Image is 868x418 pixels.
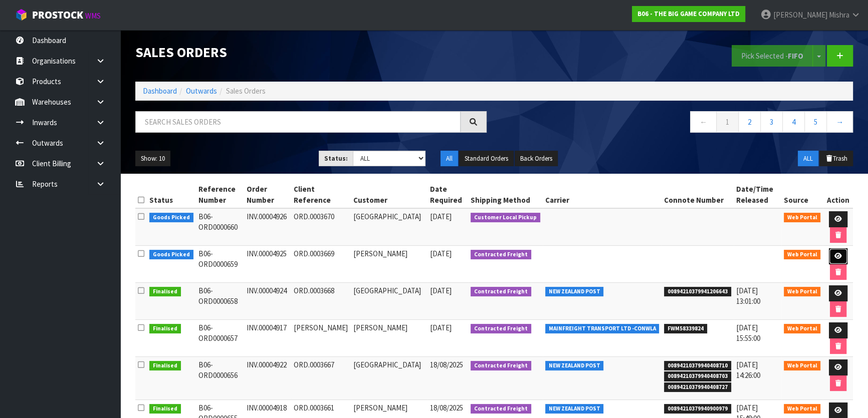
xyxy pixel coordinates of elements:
[471,213,540,223] span: Customer Local Pickup
[738,111,761,133] a: 2
[291,246,351,283] td: ORD.0003669
[291,181,351,208] th: Client Reference
[351,246,427,283] td: [PERSON_NAME]
[545,287,604,297] span: NEW ZEALAND POST
[829,10,849,20] span: Mishra
[430,286,452,295] span: [DATE]
[515,151,558,167] button: Back Orders
[441,151,458,167] button: All
[471,324,531,334] span: Contracted Freight
[143,86,177,96] a: Dashboard
[196,357,245,400] td: B06-ORD0000656
[736,286,760,306] span: [DATE] 13:01:00
[819,151,853,167] button: Trash
[244,357,291,400] td: INV.00004922
[468,181,543,208] th: Shipping Method
[149,287,181,297] span: Finalised
[244,208,291,246] td: INV.00004926
[149,213,193,223] span: Goods Picked
[471,361,531,371] span: Contracted Freight
[32,9,83,22] span: ProStock
[196,320,245,357] td: B06-ORD0000657
[784,213,821,223] span: Web Portal
[826,111,853,133] a: →
[545,404,604,414] span: NEW ZEALAND POST
[291,357,351,400] td: ORD.0003667
[15,9,28,21] img: cube-alt.png
[632,6,745,22] a: B06 - THE BIG GAME COMPANY LTD
[804,111,827,133] a: 5
[196,283,245,320] td: B06-ORD0000658
[784,361,821,371] span: Web Portal
[543,181,662,208] th: Carrier
[545,361,604,371] span: NEW ZEALAND POST
[430,360,463,369] span: 18/08/2025
[664,404,731,414] span: 00894210379940900979
[781,181,823,208] th: Source
[637,10,740,18] strong: B06 - THE BIG GAME COMPANY LTD
[773,10,827,20] span: [PERSON_NAME]
[736,360,760,380] span: [DATE] 14:26:00
[664,324,707,334] span: FWM58339824
[244,283,291,320] td: INV.00004924
[135,111,461,133] input: Search sales orders
[545,324,660,334] span: MAINFREIGHT TRANSPORT LTD -CONWLA
[135,151,170,167] button: Show: 10
[244,246,291,283] td: INV.00004925
[149,404,181,414] span: Finalised
[664,287,731,297] span: 00894210379941206643
[186,86,217,96] a: Outwards
[784,250,821,260] span: Web Portal
[135,45,487,60] h1: Sales Orders
[784,404,821,414] span: Web Portal
[471,404,531,414] span: Contracted Freight
[782,111,805,133] a: 4
[459,151,514,167] button: Standard Orders
[716,111,739,133] a: 1
[430,323,452,332] span: [DATE]
[291,320,351,357] td: [PERSON_NAME]
[502,111,853,136] nav: Page navigation
[690,111,717,133] a: ←
[351,320,427,357] td: [PERSON_NAME]
[351,283,427,320] td: [GEOGRAPHIC_DATA]
[734,181,781,208] th: Date/Time Released
[291,208,351,246] td: ORD.0003670
[784,287,821,297] span: Web Portal
[736,323,760,343] span: [DATE] 15:55:00
[471,250,531,260] span: Contracted Freight
[788,51,803,61] strong: FIFO
[732,45,813,67] button: Pick Selected -FIFO
[196,181,245,208] th: Reference Number
[430,212,452,221] span: [DATE]
[149,361,181,371] span: Finalised
[664,382,731,392] span: 00894210379940408727
[662,181,734,208] th: Connote Number
[351,208,427,246] td: [GEOGRAPHIC_DATA]
[244,181,291,208] th: Order Number
[291,283,351,320] td: ORD.0003668
[351,357,427,400] td: [GEOGRAPHIC_DATA]
[324,154,348,163] strong: Status:
[147,181,196,208] th: Status
[244,320,291,357] td: INV.00004917
[664,371,731,381] span: 00894210379940408703
[760,111,783,133] a: 3
[427,181,469,208] th: Date Required
[226,86,266,96] span: Sales Orders
[823,181,853,208] th: Action
[798,151,818,167] button: ALL
[196,208,245,246] td: B06-ORD0000660
[784,324,821,334] span: Web Portal
[471,287,531,297] span: Contracted Freight
[196,246,245,283] td: B06-ORD0000659
[430,403,463,412] span: 18/08/2025
[351,181,427,208] th: Customer
[85,11,101,21] small: WMS
[430,249,452,258] span: [DATE]
[149,324,181,334] span: Finalised
[149,250,193,260] span: Goods Picked
[664,361,731,371] span: 00894210379940408710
